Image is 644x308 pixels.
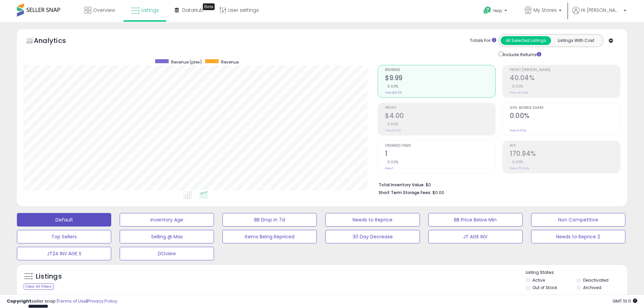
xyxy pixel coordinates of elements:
[581,7,622,14] span: Hi [PERSON_NAME]
[58,298,87,304] a: Terms of Use
[428,213,523,227] button: BB Price Below Min
[531,230,625,243] button: Needs to Reprice 2
[93,7,115,14] span: Overview
[531,213,625,227] button: Non Competitive
[203,3,215,10] div: Tooltip anchor
[510,91,528,95] small: Prev: 40.04%
[34,36,79,47] h5: Analytics
[325,230,420,243] button: 30 Day Decrease
[385,160,399,165] small: 0.00%
[510,74,620,83] h2: 40.04%
[510,106,620,110] span: Avg. Buybox Share
[17,213,111,227] button: Default
[501,36,551,45] button: All Selected Listings
[385,122,399,127] small: 0.00%
[510,128,526,133] small: Prev: 0.00%
[385,74,495,83] h2: $9.99
[470,38,496,44] div: Totals For
[613,298,637,304] span: 2025-08-12 10:11 GMT
[17,247,111,260] button: JT24 INV AGE S
[385,144,495,148] span: Ordered Items
[385,166,393,170] small: Prev: 1
[494,50,549,58] div: Include Returns
[510,144,620,148] span: ROI
[385,150,495,159] h2: 1
[7,298,31,304] strong: Copyright
[526,269,627,276] p: Listing States:
[171,59,202,65] span: Revenue (prev)
[583,277,609,283] label: Deactivated
[572,7,626,22] a: Hi [PERSON_NAME]
[510,84,523,89] small: 0.00%
[120,230,214,243] button: Selling @ Max
[88,298,117,304] a: Privacy Policy
[379,182,425,188] b: Total Inventory Value:
[510,68,620,72] span: Profit [PERSON_NAME]
[36,272,62,281] h5: Listings
[385,84,399,89] small: 0.00%
[24,283,54,290] div: Clear All Filters
[385,68,495,72] span: Revenue
[483,6,492,15] i: Get Help
[493,8,502,14] span: Help
[385,112,495,121] h2: $4.00
[510,166,529,170] small: Prev: 170.94%
[510,160,523,165] small: 0.00%
[325,213,420,227] button: Needs to Reprice
[221,59,239,65] span: Revenue
[120,247,214,260] button: DOview
[222,230,317,243] button: Items Being Repriced
[379,180,615,188] li: $0
[478,1,514,22] a: Help
[7,298,117,305] div: seller snap | |
[385,128,401,133] small: Prev: $4.00
[510,112,620,121] h2: 0.00%
[120,213,214,227] button: Inventory Age
[532,277,545,283] label: Active
[428,230,523,243] button: JT AGE INV
[141,7,159,14] span: Listings
[432,189,444,196] span: $0.00
[385,91,402,95] small: Prev: $9.99
[510,150,620,159] h2: 170.94%
[222,213,317,227] button: BB Drop in 7d
[532,285,557,290] label: Out of Stock
[379,190,431,195] b: Short Term Storage Fees:
[17,230,111,243] button: Top Sellers
[551,36,601,45] button: Listings With Cost
[583,285,601,290] label: Archived
[385,106,495,110] span: Profit
[533,7,557,14] span: My Stores
[182,7,204,14] span: DataHub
